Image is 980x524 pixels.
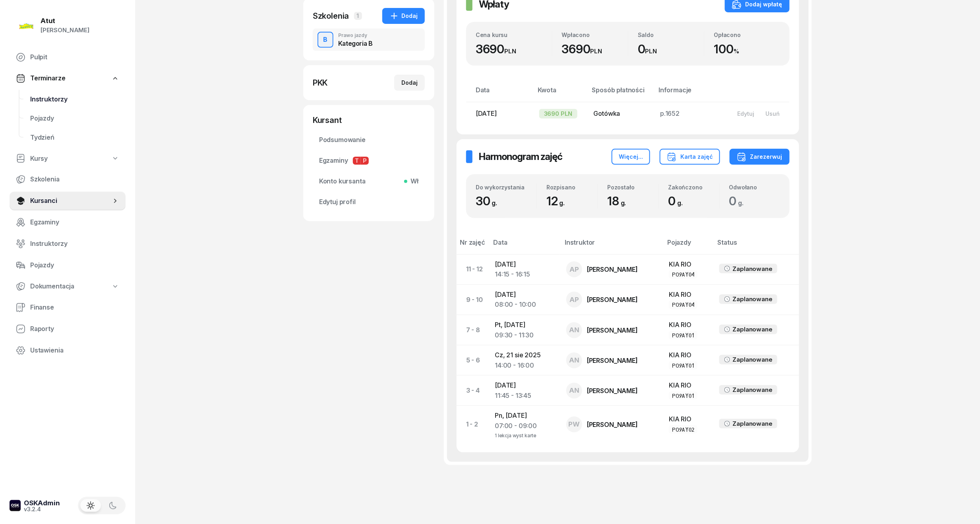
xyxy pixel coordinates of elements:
td: [DATE] [488,376,560,406]
a: Tydzień [24,128,126,147]
div: PO9AY04 [672,301,694,308]
div: 08:00 - 10:00 [495,300,554,310]
span: Ustawienia [30,345,119,356]
span: AN [569,357,579,364]
div: Pozostało [607,184,658,191]
span: p.1652 [660,109,680,117]
span: Pulpit [30,52,119,62]
div: 1 lekcja wyst karte [495,431,554,438]
button: BPrawo jazdyKategoria B [313,29,425,51]
div: KIA RIO [669,380,707,391]
div: Usuń [765,110,780,117]
div: Wpłacono [562,31,628,38]
div: 0 [638,42,704,56]
span: 18 [607,194,630,208]
span: Egzaminy [319,156,418,166]
span: AP [569,266,579,273]
div: Dodaj [389,11,418,21]
div: Zaplanowane [733,324,773,335]
a: Terminarze [10,69,126,88]
span: Kursy [30,154,48,164]
small: g. [621,199,626,207]
div: PO9AY01 [672,392,694,399]
td: [DATE] [488,284,560,315]
button: Karta zajęć [660,149,720,165]
div: 3690 [562,42,628,56]
small: g. [492,199,498,207]
div: Zarezerwuj [737,152,782,162]
div: Więcej... [619,152,643,162]
div: B [320,33,331,47]
span: Dokumentacja [30,281,74,292]
small: PLN [591,47,602,55]
th: Kwota [533,85,587,102]
span: T [353,157,361,165]
span: Pojazdy [30,113,119,124]
div: KIA RIO [669,259,707,270]
td: 5 - 6 [457,345,488,376]
button: Zarezerwuj [730,149,790,165]
div: PO9AY04 [672,271,694,278]
span: P [361,157,369,165]
div: [PERSON_NAME] [587,388,638,394]
small: g. [677,199,683,207]
th: Instruktor [560,237,662,254]
button: Dodaj [382,8,425,24]
div: Dodaj [401,78,418,88]
span: 0 [668,194,687,208]
a: EgzaminyTP [313,151,425,170]
a: Instruktorzy [10,234,126,253]
span: 30 [476,194,501,208]
span: 12 [546,194,569,208]
td: Pn, [DATE] [488,406,560,443]
td: 11 - 12 [457,254,488,284]
div: [PERSON_NAME] [587,266,638,273]
div: Odwołano [729,184,780,191]
td: 1 - 2 [457,406,488,443]
div: PO9AY02 [672,426,694,433]
div: KIA RIO [669,350,707,360]
div: Zaplanowane [733,385,773,395]
span: Edytuj profil [319,197,418,207]
div: [PERSON_NAME] [587,357,638,364]
div: Zaplanowane [733,419,773,429]
div: Saldo [638,31,704,38]
div: Zaplanowane [733,294,773,304]
td: 7 - 8 [457,315,488,345]
a: Ustawienia [10,341,126,360]
a: Egzaminy [10,213,126,232]
span: [DATE] [476,109,497,117]
div: 11:45 - 13:45 [495,391,554,401]
div: 14:00 - 16:00 [495,360,554,371]
div: OSKAdmin [24,500,60,506]
div: Do wykorzystania [476,184,536,191]
small: PLN [504,47,516,55]
div: Atut [41,18,89,24]
div: Prawo jazdy [338,33,373,38]
div: [PERSON_NAME] [587,327,638,333]
div: KIA RIO [669,414,707,425]
div: Edytuj [737,110,754,117]
div: PKK [313,77,328,88]
span: Raporty [30,324,119,334]
small: PLN [645,47,657,55]
div: Zaplanowane [733,264,773,274]
a: Kursanci [10,191,126,210]
span: AN [569,327,579,333]
a: Instruktorzy [24,90,126,109]
a: Dokumentacja [10,277,126,296]
td: 3 - 4 [457,376,488,406]
h2: Harmonogram zajęć [479,150,562,163]
div: v3.2.4 [24,506,60,512]
div: [PERSON_NAME] [587,296,638,303]
img: logo-xs-dark@2x.png [10,500,21,511]
div: 100 [714,42,781,56]
a: Pojazdy [10,256,126,275]
span: PW [569,421,580,428]
div: PO9AY01 [672,362,694,369]
div: 07:00 - 09:00 [495,421,554,431]
th: Status [713,237,799,254]
span: Konto kursanta [319,176,418,187]
button: Dodaj [394,75,425,91]
div: Kursant [313,115,425,126]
